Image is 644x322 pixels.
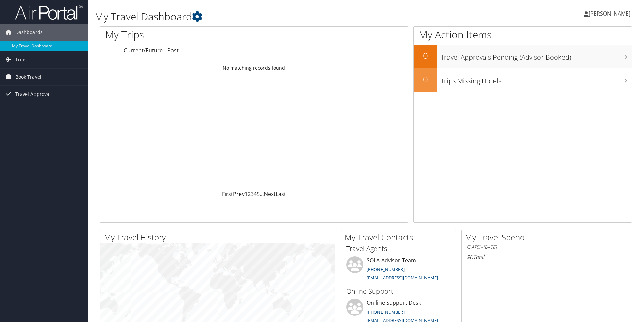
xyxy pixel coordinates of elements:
[584,3,637,24] a: [PERSON_NAME]
[15,69,41,85] span: Book Travel
[467,253,473,261] span: $0
[465,232,576,243] h2: My Travel Spend
[589,10,630,17] span: [PERSON_NAME]
[467,253,571,261] h6: Total
[367,275,438,281] a: [EMAIL_ADDRESS][DOMAIN_NAME]
[124,47,163,54] a: Current/Future
[245,190,248,198] a: 1
[441,73,632,86] h3: Trips Missing Hotels
[167,47,179,54] a: Past
[222,190,233,198] a: First
[254,190,257,198] a: 4
[467,244,571,250] h6: [DATE] - [DATE]
[251,190,254,198] a: 3
[441,49,632,62] h3: Travel Approvals Pending (Advisor Booked)
[104,232,335,243] h2: My Travel History
[15,86,51,103] span: Travel Approval
[260,190,264,198] span: …
[367,309,405,315] a: [PHONE_NUMBER]
[414,28,632,42] h1: My Action Items
[343,256,454,284] li: SOLA Advisor Team
[15,4,83,20] img: airportal-logo.png
[346,244,451,253] h3: Travel Agents
[276,190,286,198] a: Last
[95,9,456,24] h1: My Travel Dashboard
[248,190,251,198] a: 2
[345,232,456,243] h2: My Travel Contacts
[257,190,260,198] a: 5
[15,51,27,68] span: Trips
[414,45,632,68] a: 0Travel Approvals Pending (Advisor Booked)
[15,24,43,41] span: Dashboards
[414,74,437,85] h2: 0
[367,266,405,272] a: [PHONE_NUMBER]
[346,287,451,296] h3: Online Support
[105,28,275,42] h1: My Trips
[233,190,245,198] a: Prev
[414,50,437,61] h2: 0
[264,190,276,198] a: Next
[414,68,632,92] a: 0Trips Missing Hotels
[100,62,408,74] td: No matching records found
